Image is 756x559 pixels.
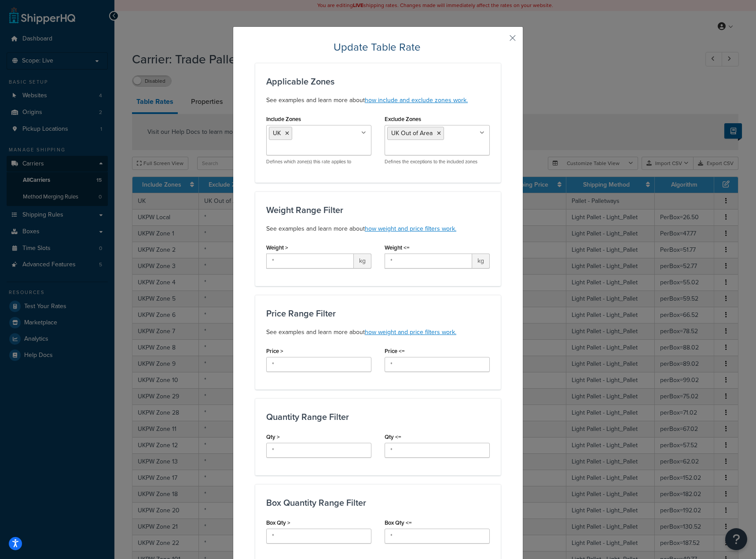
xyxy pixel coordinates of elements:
[472,254,490,268] span: kg
[266,158,371,165] p: Defines which zone(s) this rate applies to
[266,224,490,234] p: See examples and learn more about
[266,327,490,338] p: See examples and learn more about
[266,309,490,318] h3: Price Range Filter
[266,244,288,251] label: Weight >
[266,519,290,526] label: Box Qty >
[385,348,405,354] label: Price <=
[266,77,490,86] h3: Applicable Zones
[273,129,281,138] span: UK
[255,40,501,54] h2: Update Table Rate
[266,498,490,508] h3: Box Quantity Range Filter
[385,158,490,165] p: Defines the exceptions to the included zones
[385,434,401,440] label: Qty <=
[365,327,456,337] a: how weight and price filters work.
[385,519,412,526] label: Box Qty <=
[365,96,468,105] a: how include and exclude zones work.
[385,244,410,251] label: Weight <=
[266,116,301,122] label: Include Zones
[266,434,280,440] label: Qty >
[365,224,456,233] a: how weight and price filters work.
[391,129,433,138] span: UK Out of Area
[266,348,283,354] label: Price >
[354,254,371,268] span: kg
[266,205,490,215] h3: Weight Range Filter
[385,116,421,122] label: Exclude Zones
[266,95,490,106] p: See examples and learn more about
[266,412,490,422] h3: Quantity Range Filter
